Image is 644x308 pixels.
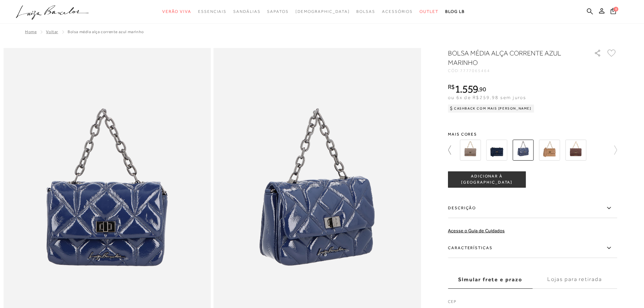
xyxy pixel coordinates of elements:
a: noSubCategoriesText [295,5,350,18]
a: Voltar [46,29,58,34]
span: [DEMOGRAPHIC_DATA] [295,9,350,14]
span: Verão Viva [162,9,191,14]
span: Essenciais [198,9,226,14]
span: Mais cores [448,132,617,136]
a: categoryNavScreenReaderText [198,5,226,18]
img: BOLSA MÉDIA ALÇA CORRENTE BEGE [539,140,560,161]
label: CEP [448,299,617,308]
span: Acessórios [382,9,413,14]
img: BOLSA DE MATELASSÊ COM BOLSO FRONTAL EM COURO CINZA DUMBO MÉDIA [460,140,481,161]
a: categoryNavScreenReaderText [356,5,375,18]
a: categoryNavScreenReaderText [162,5,191,18]
span: Bolsas [356,9,375,14]
span: Outlet [420,9,438,14]
span: Sapatos [267,9,288,14]
h1: BOLSA MÉDIA ALÇA CORRENTE AZUL MARINHO [448,48,575,67]
img: BOLSA MÉDIA ALÇA CORRENTE CAFÉ [565,140,586,161]
label: Características [448,238,617,258]
div: CÓD: [448,69,583,73]
span: ou 6x de R$259,98 sem juros [448,95,526,100]
label: Simular frete e prazo [448,270,532,289]
a: categoryNavScreenReaderText [267,5,288,18]
span: BLOG LB [445,9,465,14]
span: Sandálias [233,9,260,14]
label: Lojas para retirada [532,270,617,289]
span: 7777065464 [460,68,490,73]
i: R$ [448,84,455,90]
a: categoryNavScreenReaderText [233,5,260,18]
i: , [478,86,486,92]
a: Home [25,29,37,34]
button: 0 [609,7,618,17]
span: ADICIONAR À [GEOGRAPHIC_DATA] [448,173,525,185]
span: 0 [614,7,618,11]
img: BOLSA MÉDIA ALÇA CORRENTE AZUL [486,140,507,161]
button: ADICIONAR À [GEOGRAPHIC_DATA] [448,171,526,188]
span: 1.559 [455,83,478,95]
span: 90 [479,86,486,93]
div: Cashback com Mais [PERSON_NAME] [448,104,534,113]
a: BLOG LB [445,5,465,18]
a: Acesse o Guia de Cuidados [448,228,505,233]
img: BOLSA MÉDIA ALÇA CORRENTE AZUL MARINHO [512,140,533,161]
label: Descrição [448,198,617,218]
a: categoryNavScreenReaderText [420,5,438,18]
span: BOLSA MÉDIA ALÇA CORRENTE AZUL MARINHO [68,29,144,34]
a: categoryNavScreenReaderText [382,5,413,18]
